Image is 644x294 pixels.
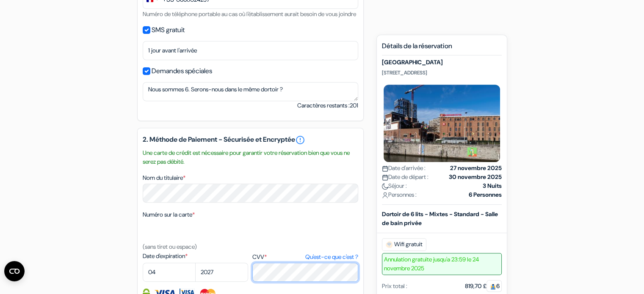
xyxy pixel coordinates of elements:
label: CVV [252,253,358,261]
b: Dortoir de 6 lits - Mixtes - Standard - Salle de bain privée [382,210,498,227]
h5: Détails de la réservation [382,42,502,55]
label: Numéro sur la carte [143,210,195,219]
small: Une carte de crédit est nécessaire pour garantir votre réservation bien que vous ne serez pas déb... [143,148,358,166]
label: Date d'expiration [143,252,248,261]
img: free_wifi.svg [386,241,392,248]
small: Numéro de téléphone portable au cas où l'établissement aurait besoin de vous joindre [143,10,356,18]
a: Qu'est-ce que c'est ? [305,253,358,261]
label: SMS gratuit [152,24,185,36]
label: Demandes spéciales [152,65,212,77]
strong: 30 novembre 2025 [449,173,502,181]
img: guest.svg [490,283,496,290]
label: Nom du titulaire [143,173,185,182]
h5: 2. Méthode de Paiement - Sécurisée et Encryptée [143,135,358,145]
span: Annulation gratuite jusqu'a 23:59 le 24 novembre 2025 [382,253,502,275]
img: moon.svg [382,183,388,190]
span: Personnes : [382,190,417,199]
span: Wifi gratuit [382,238,426,251]
span: 6 [486,280,502,292]
h5: [GEOGRAPHIC_DATA] [382,59,502,66]
small: (sans tiret ou espace) [143,243,197,250]
strong: 6 Personnes [469,190,502,199]
div: Prix total : [382,282,407,291]
button: Ouvrir le widget CMP [4,261,25,281]
span: Date d'arrivée : [382,164,426,173]
img: user_icon.svg [382,192,388,198]
a: error_outline [295,135,305,145]
img: calendar.svg [382,165,388,172]
p: [STREET_ADDRESS] [382,69,502,76]
strong: 27 novembre 2025 [450,164,502,173]
span: Séjour : [382,181,407,190]
img: calendar.svg [382,174,388,181]
strong: 3 Nuits [483,181,502,190]
small: Caractères restants : [297,101,358,110]
span: 201 [350,102,358,109]
span: Date de départ : [382,173,428,181]
div: 819,70 £ [465,282,502,291]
